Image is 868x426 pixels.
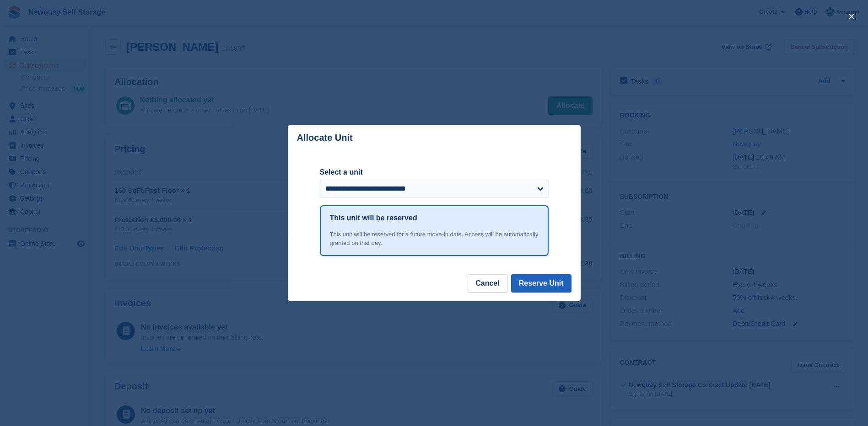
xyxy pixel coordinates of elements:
h1: This unit will be reserved [330,213,417,224]
button: Cancel [468,274,507,293]
label: Select a unit [320,167,549,178]
p: Allocate Unit [297,133,353,143]
button: close [844,9,859,24]
button: Reserve Unit [511,274,571,293]
div: This unit will be reserved for a future move-in date. Access will be automatically granted on tha... [330,230,539,248]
